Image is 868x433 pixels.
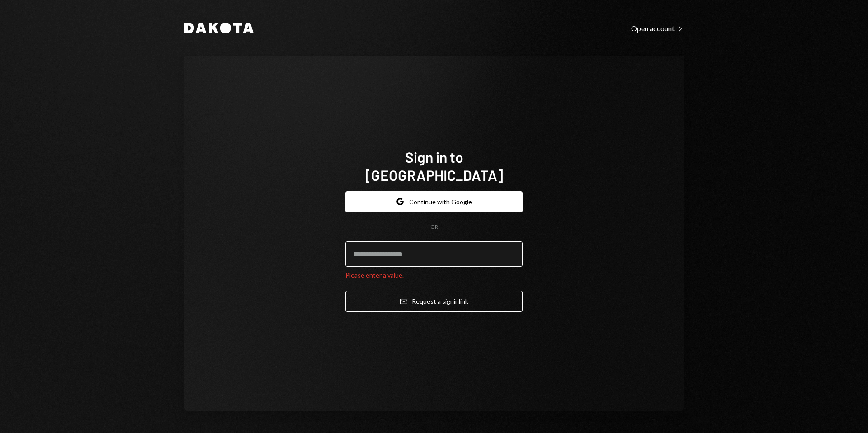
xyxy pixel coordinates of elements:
[345,191,523,212] button: Continue with Google
[345,291,523,312] button: Request a signinlink
[430,223,438,231] div: OR
[631,23,684,33] a: Open account
[631,24,684,33] div: Open account
[345,148,523,184] h1: Sign in to [GEOGRAPHIC_DATA]
[345,270,523,280] div: Please enter a value.
[505,249,515,259] keeper-lock: Open Keeper Popup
